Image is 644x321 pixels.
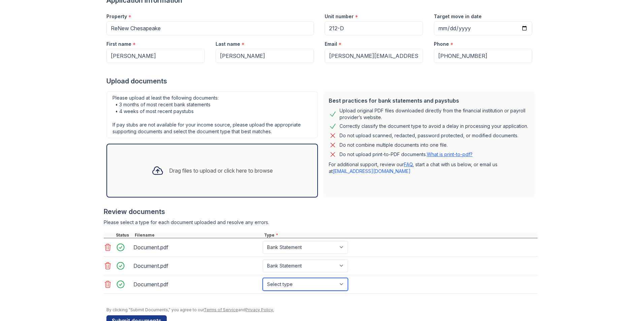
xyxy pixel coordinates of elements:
[104,207,538,216] div: Review documents
[340,151,473,158] p: Do not upload print-to-PDF documents.
[325,41,337,47] label: Email
[333,168,411,174] a: [EMAIL_ADDRESS][DOMAIN_NAME]
[106,13,127,20] label: Property
[340,132,518,140] div: Do not upload scanned, redacted, password protected, or modified documents.
[115,233,133,238] div: Status
[204,307,238,312] a: Terms of Service
[329,161,529,175] p: For additional support, review our , start a chat with us below, or email us at
[133,279,260,290] div: Document.pdf
[133,242,260,253] div: Document.pdf
[216,41,240,47] label: Last name
[434,41,449,47] label: Phone
[325,13,354,20] label: Unit number
[427,151,473,157] a: What is print-to-pdf?
[340,107,529,121] div: Upload original PDF files downloaded directly from the financial institution or payroll provider’...
[340,141,448,149] div: Do not combine multiple documents into one file.
[133,233,263,238] div: Filename
[169,167,273,175] div: Drag files to upload or click here to browse
[106,41,131,47] label: First name
[106,76,538,86] div: Upload documents
[246,307,274,312] a: Privacy Policy.
[106,91,318,138] div: Please upload at least the following documents: • 3 months of most recent bank statements • 4 wee...
[434,13,482,20] label: Target move in date
[329,97,529,105] div: Best practices for bank statements and paystubs
[133,260,260,271] div: Document.pdf
[263,233,538,238] div: Type
[404,162,413,167] a: FAQ
[340,122,528,130] div: Correctly classify the document type to avoid a delay in processing your application.
[104,219,538,226] div: Please select a type for each document uploaded and resolve any errors.
[106,307,538,313] div: By clicking "Submit Documents," you agree to our and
